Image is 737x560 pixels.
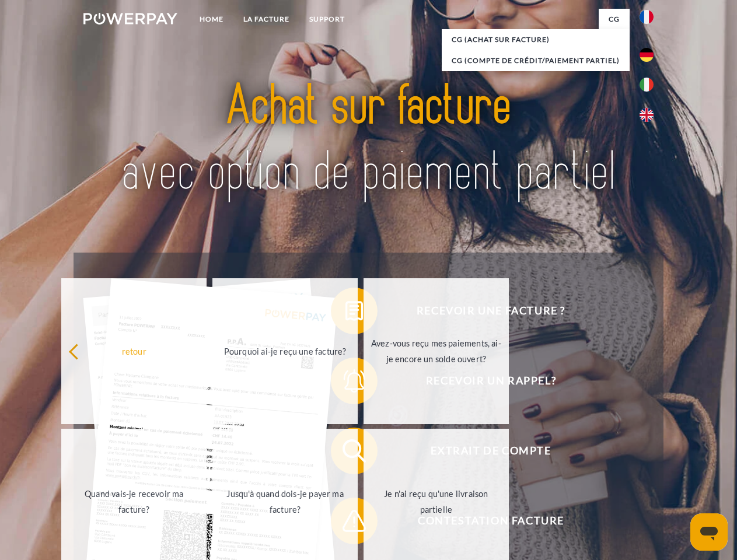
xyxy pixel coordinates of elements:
[83,13,177,24] img: logo-powerpay-white.svg
[640,48,654,62] img: de
[190,9,233,30] a: Home
[219,486,351,517] div: Jusqu'à quand dois-je payer ma facture?
[371,486,502,517] div: Je n'ai reçu qu'une livraison partielle
[371,335,502,367] div: Avez-vous reçu mes paiements, ai-je encore un solde ouvert?
[219,343,351,359] div: Pourquoi ai-je reçu une facture?
[599,9,630,30] a: CG
[442,50,630,71] a: CG (Compte de crédit/paiement partiel)
[690,513,728,551] iframe: Bouton de lancement de la fenêtre de messagerie
[233,9,299,30] a: LA FACTURE
[640,78,654,92] img: it
[640,10,654,24] img: fr
[111,56,626,223] img: title-powerpay_fr.svg
[364,278,509,424] a: Avez-vous reçu mes paiements, ai-je encore un solde ouvert?
[68,343,200,359] div: retour
[68,486,200,517] div: Quand vais-je recevoir ma facture?
[442,29,630,50] a: CG (achat sur facture)
[299,9,355,30] a: Support
[640,108,654,122] img: en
